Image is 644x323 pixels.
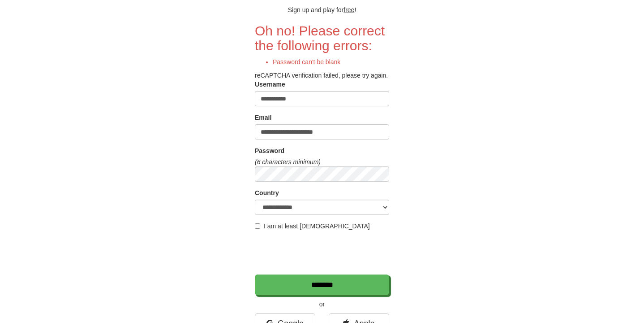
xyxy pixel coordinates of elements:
[255,158,321,166] em: (6 characters minimum)
[255,235,391,270] iframe: reCAPTCHA
[255,23,389,295] form: reCAPTCHA verification failed, please try again.
[255,188,279,197] label: Country
[255,113,271,122] label: Email
[255,5,389,14] p: Sign up and play for !
[255,222,370,231] label: I am at least [DEMOGRAPHIC_DATA]
[255,146,284,155] label: Password
[255,300,389,309] p: or
[255,223,260,229] input: I am at least [DEMOGRAPHIC_DATA]
[273,57,389,66] li: Password can't be blank
[255,23,389,53] h2: Oh no! Please correct the following errors:
[255,80,285,89] label: Username
[343,6,354,13] u: free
